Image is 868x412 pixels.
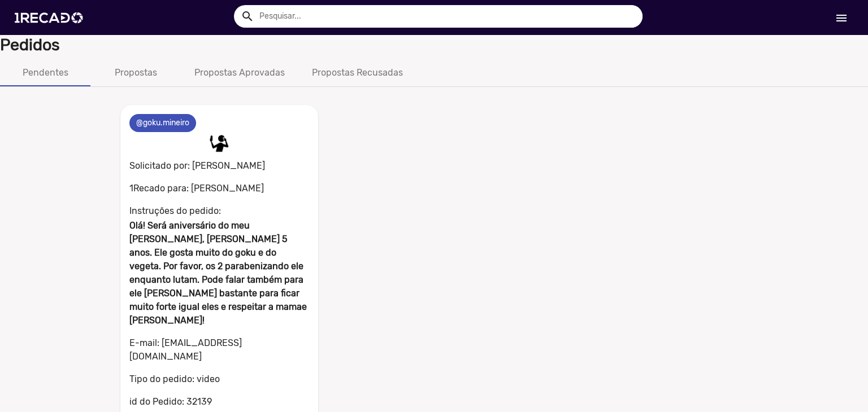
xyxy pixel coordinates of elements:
[208,132,231,155] img: placeholder.jpg
[241,10,254,23] mat-icon: Example home icon
[129,114,196,132] mat-chip: @goku.mineiro
[251,5,643,28] input: Pesquisar...
[23,66,68,80] div: Pendentes
[129,336,309,363] p: E-mail: [EMAIL_ADDRESS][DOMAIN_NAME]
[129,395,309,409] p: id do Pedido: 32139
[312,66,403,80] div: Propostas Recusadas
[129,204,309,218] p: Instruções do pedido:
[115,66,157,80] div: Propostas
[129,182,309,195] p: 1Recado para: [PERSON_NAME]
[129,372,309,386] p: Tipo do pedido: video
[194,66,285,80] div: Propostas Aprovadas
[835,11,848,25] mat-icon: Início
[129,220,307,326] b: Olá! Será aniversário do meu [PERSON_NAME], [PERSON_NAME] 5 anos. Ele gosta muito do goku e do ve...
[237,6,257,25] button: Example home icon
[129,157,309,173] p: Solicitado por: [PERSON_NAME]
